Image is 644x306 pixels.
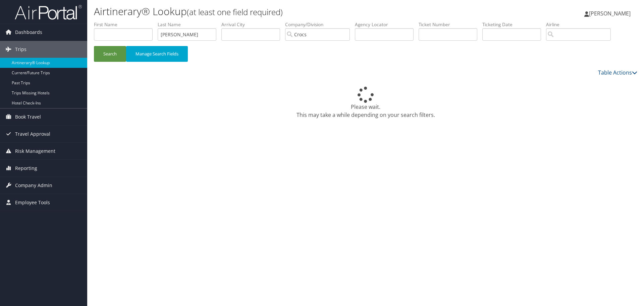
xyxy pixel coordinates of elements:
span: Travel Approval [15,126,50,142]
span: Risk Management [15,143,55,160]
label: Ticketing Date [482,21,546,28]
span: Trips [15,41,26,58]
h1: Airtinerary® Lookup [94,4,456,18]
button: Search [94,46,126,62]
button: Manage Search Fields [126,46,188,62]
span: Dashboards [15,24,42,41]
span: Book Travel [15,108,41,125]
label: Company/Division [285,21,355,28]
div: Please wait. This may take a while depending on your search filters. [94,87,637,119]
span: Reporting [15,160,37,177]
a: [PERSON_NAME] [584,3,637,24]
label: First Name [94,21,158,28]
label: Ticket Number [419,21,482,28]
img: airportal-logo.png [15,4,82,20]
a: Table Actions [598,69,637,76]
small: (at least one field required) [187,6,283,17]
label: Agency Locator [355,21,419,28]
span: Employee Tools [15,194,50,211]
span: Company Admin [15,177,52,194]
label: Last Name [158,21,221,28]
label: Arrival City [221,21,285,28]
span: [PERSON_NAME] [589,10,631,17]
label: Airline [546,21,616,28]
